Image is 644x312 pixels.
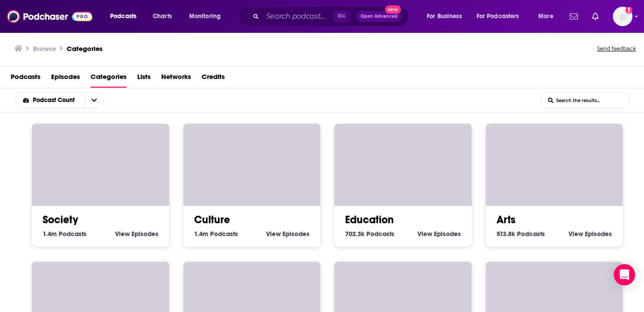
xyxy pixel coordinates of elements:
a: Episodes [51,70,80,88]
div: S-Town [99,99,187,187]
a: Credits [202,70,225,88]
div: Criminal [169,93,257,181]
span: Podcasts [210,230,238,238]
img: User Profile [613,7,632,26]
div: Everything Everywhere Daily [402,99,490,187]
a: Networks [161,70,191,88]
a: Categories [67,44,103,53]
span: View [568,230,583,238]
span: Episodes [585,230,612,238]
a: Podcasts [11,70,40,88]
a: View Culture Episodes [266,230,310,238]
span: For Podcasters [477,10,519,23]
button: open menu [85,92,103,108]
span: New [385,5,401,14]
a: View Arts Episodes [568,230,612,238]
a: Show notifications dropdown [566,9,581,24]
span: Monitoring [189,10,221,23]
span: Podcasts [110,10,136,23]
span: Podcasts [517,230,545,238]
span: 1.4m [194,230,208,238]
a: Categories [91,70,127,88]
div: The Jordan Harbinger Show [250,99,338,187]
a: 1.4m Society Podcasts [43,230,87,238]
a: Lists [137,70,151,88]
span: 1.4m [43,230,57,238]
span: Episodes [434,230,461,238]
span: Episodes [282,230,310,238]
span: More [538,10,553,23]
span: Open Advanced [361,14,398,19]
span: Podcast Count [33,97,78,103]
span: 513.8k [497,230,515,238]
div: Open Intercom Messenger [614,264,635,285]
svg: Add a profile image [625,7,632,14]
span: 702.3k [345,230,365,238]
h3: Browse [33,44,56,53]
span: Logged in as katiewhorton [613,7,632,26]
div: Serial [17,93,105,181]
button: open menu [15,97,85,103]
button: open menu [104,9,148,24]
span: View [266,230,281,238]
a: View Education Episodes [417,230,461,238]
button: Show profile menu [613,7,632,26]
img: Podchaser - Follow, Share and Rate Podcasts [7,8,92,25]
a: 513.8k Arts Podcasts [497,230,545,238]
span: For Business [427,10,462,23]
span: View [417,230,432,238]
div: The BitBlockBoom Bitcoin Podcast [320,93,408,181]
button: open menu [421,9,473,24]
a: Show notifications dropdown [588,9,602,24]
span: Episodes [131,230,159,238]
a: Education [345,213,394,226]
a: 702.3k Education Podcasts [345,230,394,238]
div: Wooden Overcoats [471,93,559,181]
a: Arts [497,213,516,226]
span: View [115,230,130,238]
span: Podcasts [59,230,87,238]
span: Podcasts [366,230,394,238]
button: Send feedback [594,43,639,55]
button: open menu [471,9,532,24]
a: Charts [147,9,177,24]
button: open menu [532,9,564,24]
a: View Society Episodes [115,230,159,238]
span: Charts [153,10,172,23]
span: ⌘ K [333,11,350,22]
a: Culture [194,213,230,226]
input: Search podcasts, credits, & more... [262,9,333,24]
button: open menu [183,9,232,24]
div: Search podcasts, credits, & more... [246,6,417,27]
button: Open AdvancedNew [357,11,402,22]
a: 1.4m Culture Podcasts [194,230,238,238]
a: Society [43,213,78,226]
div: The Cryptonaturalist [553,99,641,187]
h2: Choose List sort [14,92,118,109]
